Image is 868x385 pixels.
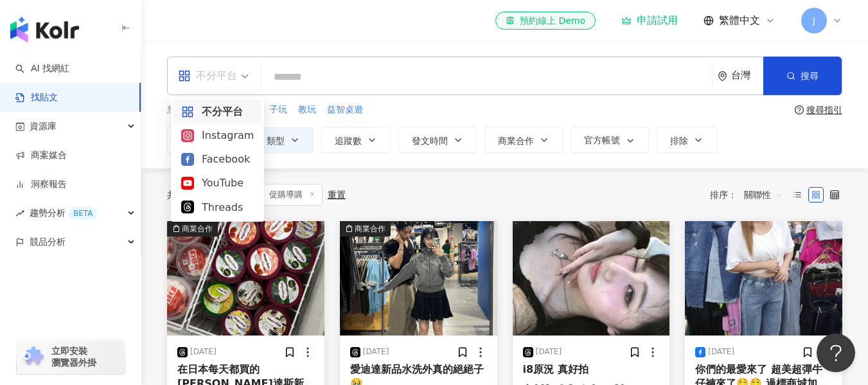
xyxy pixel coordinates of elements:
[806,105,842,115] div: 搜尋指引
[182,222,213,235] div: 商業合作
[670,136,688,146] span: 排除
[763,57,842,95] button: 搜尋
[267,136,285,146] span: 類型
[181,105,194,118] span: appstore
[744,184,783,205] span: 關聯性
[340,221,497,336] div: post-image商業合作
[15,209,24,218] span: rise
[685,221,842,336] img: post-image
[181,127,254,143] div: Instagram
[15,62,69,75] a: searchAI 找網紅
[584,135,620,145] span: 官方帳號
[328,190,346,200] div: 重置
[181,103,254,120] div: 不分平台
[340,221,497,336] img: post-image
[253,127,314,153] button: 類型
[167,221,324,336] img: post-image
[719,13,760,28] span: 繁體中文
[571,127,649,153] button: 官方帳號
[708,346,734,357] div: [DATE]
[181,199,254,215] div: Threads
[269,103,288,117] button: 子玩
[17,339,125,374] a: chrome extension立即安裝 瀏覽器外掛
[181,151,254,167] div: Facebook
[657,127,717,153] button: 排除
[51,345,96,368] span: 立即安裝 瀏覽器外掛
[817,334,855,372] iframe: Help Scout Beacon - Open
[181,175,254,191] div: YouTube
[335,136,362,146] span: 追蹤數
[731,70,763,81] div: 台灣
[718,71,727,81] span: environment
[298,103,316,116] span: 教玩
[710,184,790,205] div: 排序：
[321,127,391,153] button: 追蹤數
[506,14,585,27] div: 預約線上 Demo
[498,136,534,146] span: 商業合作
[801,71,819,81] span: 搜尋
[15,91,58,104] a: 找貼文
[30,199,98,228] span: 趨勢分析
[327,103,363,116] span: 益智桌遊
[813,13,815,28] span: J
[262,184,323,206] span: 促購導購
[297,103,317,117] button: 教玩
[795,105,804,114] span: question-circle
[412,136,448,146] span: 發文時間
[167,127,245,153] button: 內容形式
[269,103,287,116] span: 子玩
[15,178,67,191] a: 洞察報告
[21,346,46,367] img: chrome extension
[621,14,678,27] a: 申請試用
[363,346,389,357] div: [DATE]
[167,103,230,116] span: 您可能感興趣：
[178,66,237,86] div: 不分平台
[326,103,364,117] button: 益智桌遊
[68,207,98,220] div: BETA
[513,221,670,336] img: post-image
[10,17,79,42] img: logo
[15,149,67,162] a: 商案媒合
[398,127,477,153] button: 發文時間
[30,112,57,141] span: 資源庫
[484,127,563,153] button: 商業合作
[167,190,221,200] div: 共 筆
[355,222,385,235] div: 商業合作
[190,346,217,357] div: [DATE]
[536,346,562,357] div: [DATE]
[167,221,324,336] div: post-image商業合作
[523,363,660,377] div: i8原況 真好拍
[30,228,66,256] span: 競品分析
[495,12,596,30] a: 預約線上 Demo
[178,69,191,82] span: appstore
